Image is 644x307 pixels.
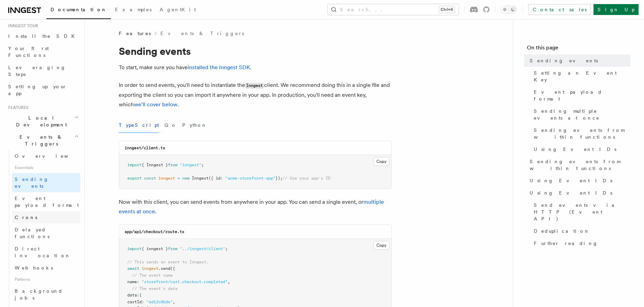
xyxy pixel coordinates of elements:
a: Install the SDK [5,30,80,42]
a: Setting up your app [5,80,80,99]
span: Examples [115,7,152,12]
span: "../inngest/client" [180,246,225,251]
a: Using Event IDs [531,143,630,155]
span: Sending events [530,57,598,64]
span: Send events via HTTP (Event API) [534,202,630,222]
h4: On this page [527,44,630,55]
span: inngest [142,266,158,271]
span: Sending events from within functions [530,158,630,172]
button: TypeScript [119,118,159,133]
a: Leveraging Steps [5,61,80,80]
a: Background jobs [12,285,80,304]
span: Sending multiple events at once [534,108,630,121]
span: "acme-storefront-app" [225,176,275,181]
span: }); [275,176,283,181]
span: ({ id [209,176,220,181]
a: Using Event IDs [527,187,630,199]
span: Inngest [192,176,209,181]
span: // The event name [132,273,173,278]
span: from [168,246,177,251]
a: Event payload format [531,86,630,105]
span: inngest [158,176,175,181]
button: Go [164,118,177,133]
kbd: Ctrl+K [439,6,455,13]
span: from [168,163,177,167]
span: = [177,176,180,181]
a: Webhooks [12,262,80,274]
a: Sending multiple events at once [531,105,630,124]
button: Copy [373,157,389,166]
span: const [144,176,156,181]
a: Examples [111,2,156,18]
span: "ed12c8bde" [146,300,173,304]
span: name [127,279,137,284]
span: : [220,176,223,181]
a: Event payload format [12,192,80,211]
span: : [137,279,139,284]
span: Crons [15,215,37,220]
button: Python [182,118,207,133]
p: To start, make sure you have . [119,63,392,72]
span: Essentials [12,162,80,173]
span: Events & Triggers [5,134,74,147]
span: Webhooks [15,265,53,271]
a: Sending events [12,173,80,192]
span: ({ [170,266,175,271]
span: { inngest } [142,246,168,251]
span: , [228,279,230,284]
span: Event payload format [534,89,630,102]
button: Events & Triggers [5,131,80,150]
code: Inngest [245,83,264,89]
button: Copy [373,241,389,250]
button: Local Development [5,112,80,131]
span: { Inngest } [142,163,168,167]
span: export [127,176,142,181]
span: Setting up your app [8,84,67,96]
span: Your first Functions [8,46,49,58]
span: Deduplication [534,228,590,234]
a: Delayed functions [12,224,80,243]
p: Now with this client, you can send events from anywhere in your app. You can send a single event,... [119,197,392,216]
span: { [139,293,142,297]
span: : [137,293,139,297]
span: Local Development [5,114,74,128]
a: Sign Up [593,4,639,15]
span: Sending events from within functions [534,127,630,140]
a: Your first Functions [5,42,80,61]
span: Features [5,105,28,110]
span: , [173,300,175,304]
span: "storefront/cart.checkout.completed" [142,279,228,284]
a: Contact sales [528,4,591,15]
p: In order to send events, you'll need to instantiate the client. We recommend doing this in a sing... [119,80,392,109]
span: : [142,300,144,304]
span: data [127,293,137,297]
span: ; [201,163,204,167]
span: .send [158,266,170,271]
span: import [127,163,142,167]
a: AgentKit [156,2,200,18]
a: multiple events at once [119,199,384,215]
span: "inngest" [180,163,201,167]
span: Inngest tour [5,23,38,29]
span: Event payload format [15,196,79,208]
span: Setting an Event Key [534,70,630,83]
span: new [182,176,189,181]
span: Further reading [534,240,598,247]
a: Setting an Event Key [531,67,630,86]
code: inngest/client.ts [125,145,165,150]
span: Using Event IDs [534,146,616,153]
span: Delayed functions [15,227,49,239]
a: Sending events from within functions [527,155,630,174]
span: Using Event IDs [530,189,612,196]
span: Leveraging Steps [8,65,66,77]
span: // Use your app's ID [283,176,330,181]
a: Crons [12,211,80,224]
span: Patterns [12,274,80,285]
a: installed the Inngest SDK [188,64,250,71]
span: Sending events [15,176,49,189]
span: Install the SDK [8,33,79,39]
span: // This sends an event to Inngest. [127,260,209,264]
h1: Sending events [119,45,392,57]
a: Sending events from within functions [531,124,630,143]
a: Overview [12,150,80,162]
